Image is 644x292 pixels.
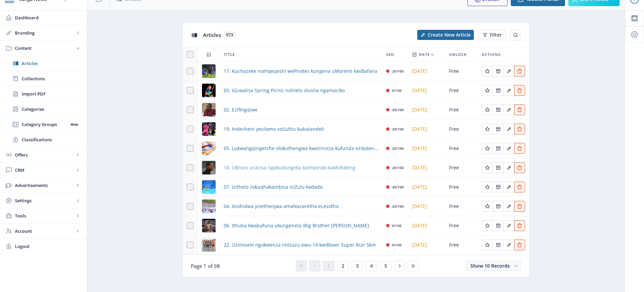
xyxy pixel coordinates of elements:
[392,222,402,230] div: 0/100
[392,164,404,172] div: 20/100
[408,178,445,197] td: [DATE]
[445,216,478,235] td: Free
[445,100,478,120] td: Free
[445,197,478,216] td: Free
[15,197,75,204] span: Settings
[15,243,81,250] span: Logout
[503,183,514,190] a: Edit page
[15,167,75,173] span: CRM
[224,125,324,133] a: 19. Indesheni yesilomo soSuthu kubalandeli
[482,67,492,74] a: Edit page
[408,197,445,216] td: [DATE]
[22,106,80,112] span: Categories
[15,45,75,51] span: Content
[492,145,503,151] a: Edit page
[22,136,80,143] span: Classifications
[22,60,80,67] span: Articles
[408,139,445,158] td: [DATE]
[22,75,80,82] span: Collections
[503,164,514,170] a: Edit page
[514,241,525,248] a: Edit page
[482,203,492,209] a: Edit page
[380,261,391,271] button: 5
[224,164,356,172] a: 18. UBroos ucacisa ngokudungeka komqondo kaMofokeng
[356,263,359,269] span: 3
[202,238,216,252] img: 585d5dc6-a189-4010-a7b4-29fd451b5b3a.png
[202,219,216,232] img: 769c37ed-5a2b-4228-bc23-e11c9f8234e8.png
[408,120,445,139] td: [DATE]
[366,261,377,271] button: 4
[514,222,525,228] a: Edit page
[413,30,474,40] a: New page
[482,222,492,228] a: Edit page
[392,202,404,210] div: 20/100
[202,142,216,155] img: 2e718385-e3ba-4d34-a45a-d9b834837710.png
[445,139,478,158] td: Free
[370,263,373,269] span: 4
[224,32,236,38] span: 973
[419,50,430,59] span: Date
[428,32,471,38] span: Create New Article
[514,125,525,132] a: Edit page
[224,86,345,95] a: 03. IGcwalisa Spring Picnic nohlelo olusha ngamaciko
[68,121,80,128] nb-badge: Web
[445,235,478,255] td: Free
[224,222,369,230] a: 06. Ithuba kwabafuna ukungenela iBig Brother [PERSON_NAME]
[7,71,80,86] a: Collections
[445,178,478,197] td: Free
[202,161,216,174] img: fc020d58-8dcb-4a9d-8e7a-19921e1caeea.png
[15,182,75,189] span: Advertisements
[392,125,404,133] div: 20/100
[202,64,216,78] img: 45ce6e0d-3dbd-4794-9212-04d90893e041.png
[503,203,514,209] a: Edit page
[466,261,521,271] button: Show 10 Records
[449,50,467,59] span: Unlock
[224,183,323,191] a: 07. Izithelo zokuqhakambisa isiZulu kodado
[7,117,80,132] a: Category GroupsWeb
[445,81,478,100] td: Free
[503,241,514,248] a: Edit page
[202,84,216,97] img: 205acd3f-8082-427e-8328-536af06b95e4.png
[482,106,492,112] a: Edit page
[182,22,529,277] app-collection-view: Articles
[337,261,349,271] button: 2
[514,164,525,170] a: Edit page
[503,87,514,93] a: Edit page
[503,145,514,151] a: Edit page
[514,183,525,190] a: Edit page
[351,261,363,271] button: 3
[191,263,220,269] span: Page 1 of 98
[224,67,377,75] span: 17. Kuchazeke nomqeqeshi wePirates kungena uMoremi kwiBafana
[15,228,75,234] span: Account
[482,125,492,132] a: Edit page
[492,106,503,112] a: Edit page
[15,212,75,219] span: Tools
[7,56,80,71] a: Articles
[392,106,404,114] div: 20/100
[224,202,339,210] span: 04. Azoholwa yizethenjwa amaNazaretha eLesotho
[482,50,501,59] span: Actions
[503,106,514,112] a: Edit page
[408,158,445,178] td: [DATE]
[202,200,216,213] img: 43db4e25-0a96-4e08-a341-87e20abdcecc.png
[417,30,474,40] button: Create New Article
[15,14,81,21] span: Dashboard
[392,241,402,249] div: 0/100
[492,87,503,93] a: Edit page
[482,87,492,93] a: Edit page
[386,50,394,59] span: SEO
[490,32,502,38] span: Filter
[492,67,503,74] a: Edit page
[470,263,510,269] span: Show 10 Records
[224,50,235,59] span: Title
[22,90,80,97] span: Import PDF
[492,203,503,209] a: Edit page
[202,122,216,136] img: f200d11c-1efc-4a92-8ab7-25568c4ee7da.png
[492,183,503,190] a: Edit page
[384,263,387,269] span: 5
[492,222,503,228] a: Edit page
